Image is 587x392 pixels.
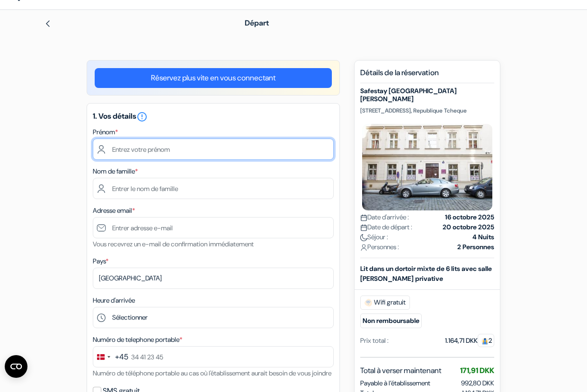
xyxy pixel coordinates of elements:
[136,111,148,122] i: error_outline
[360,378,430,388] span: Payable à l’établissement
[93,346,334,367] input: 34 41 23 45
[461,379,494,387] span: 992,80 DKK
[360,296,410,310] span: Wifi gratuit
[472,232,494,242] strong: 4 Nuits
[360,224,367,231] img: calendar.svg
[360,222,412,232] span: Date de départ :
[93,256,108,266] label: Pays
[481,338,489,345] img: guest.svg
[360,107,494,114] p: [STREET_ADDRESS], Republique Tcheque
[445,336,494,346] div: 1.164,71 DKK
[93,217,334,238] input: Entrer adresse e-mail
[95,68,332,88] a: Réservez plus vite en vous connectant
[93,240,254,248] small: Vous recevrez un e-mail de confirmation immédiatement
[392,9,578,128] iframe: Boîte de dialogue "Se connecter avec Google"
[245,18,269,28] span: Départ
[93,335,182,345] label: Numéro de telephone portable
[136,111,148,121] a: error_outline
[360,214,367,221] img: calendar.svg
[457,242,494,252] strong: 2 Personnes
[360,336,389,346] div: Prix total :
[93,206,135,216] label: Adresse email
[360,87,494,103] h5: Safestay [GEOGRAPHIC_DATA][PERSON_NAME]
[93,139,334,160] input: Entrez votre prénom
[360,365,441,376] span: Total à verser maintenant
[445,212,494,222] strong: 16 octobre 2025
[365,299,372,306] img: free_wifi.svg
[93,127,118,137] label: Prénom
[93,347,128,367] button: Change country, selected Denmark (+45)
[360,232,388,242] span: Séjour :
[44,20,52,27] img: left_arrow.svg
[93,296,135,305] label: Heure d'arrivée
[360,212,409,222] span: Date d'arrivée :
[93,369,331,377] small: Numéro de téléphone portable au cas où l'établissement aurait besoin de vous joindre
[443,222,494,232] strong: 20 octobre 2025
[93,166,138,176] label: Nom de famille
[360,314,422,328] small: Non remboursable
[5,355,27,378] button: Ouvrir le widget CMP
[360,234,367,241] img: moon.svg
[360,264,492,283] b: Lit dans un dortoir mixte de 6 lits avec salle [PERSON_NAME] privative
[360,68,494,83] h5: Détails de la réservation
[93,178,334,199] input: Entrer le nom de famille
[360,244,367,251] img: user_icon.svg
[478,334,494,347] span: 2
[460,366,494,375] span: 171,91 DKK
[360,242,399,252] span: Personnes :
[115,351,128,363] div: +45
[93,111,334,122] h5: 1. Vos détails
